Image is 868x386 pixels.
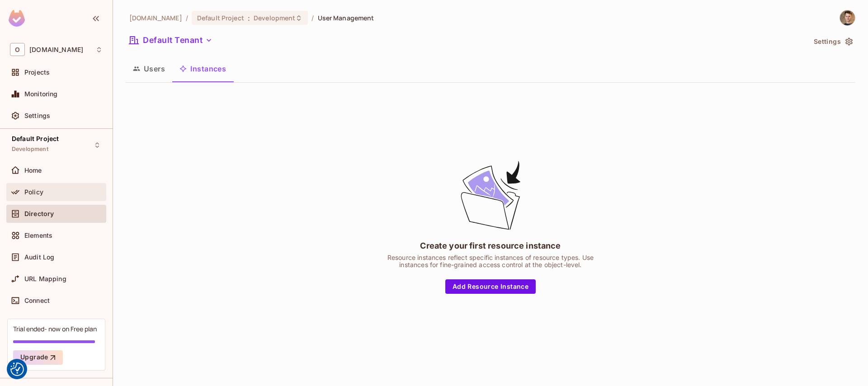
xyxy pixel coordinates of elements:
[12,135,59,142] span: Default Project
[10,362,24,376] img: Revisit consent button
[24,167,42,174] span: Home
[172,57,233,80] button: Instances
[24,254,54,261] span: Audit Log
[197,14,244,22] span: Default Project
[129,14,182,22] span: the active workspace
[24,90,58,98] span: Monitoring
[24,210,54,217] span: Directory
[840,10,855,25] img: Rokas Ulys
[126,57,172,80] button: Users
[9,10,25,27] img: SReyMgAAAABJRU5ErkJggg==
[24,69,50,76] span: Projects
[186,14,188,22] li: /
[13,350,63,365] button: Upgrade
[12,146,48,153] span: Development
[10,362,24,376] button: Consent Preferences
[318,14,374,22] span: User Management
[24,297,50,304] span: Connect
[254,14,295,22] span: Development
[24,188,43,196] span: Policy
[29,46,83,53] span: Workspace: oxylabs.io
[445,279,536,294] button: Add Resource Instance
[377,254,604,268] div: Resource instances reflect specific instances of resource types. Use instances for fine-grained a...
[126,33,216,47] button: Default Tenant
[311,14,314,22] li: /
[10,43,25,56] span: O
[13,325,97,333] div: Trial ended- now on Free plan
[420,240,561,251] div: Create your first resource instance
[810,34,855,49] button: Settings
[24,232,52,239] span: Elements
[24,112,50,119] span: Settings
[24,275,66,282] span: URL Mapping
[247,14,250,22] span: :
